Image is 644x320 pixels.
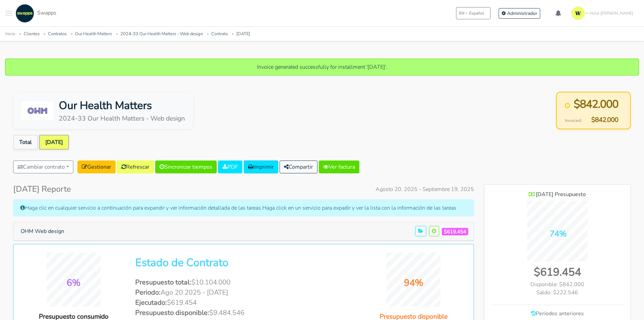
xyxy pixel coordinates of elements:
[565,118,582,124] span: Invoiced:
[120,31,203,37] a: 2024-33 Our Health Matters - Web design
[135,278,191,287] span: Presupuesto total:
[75,31,112,37] a: Our Health Matters
[16,225,69,238] button: OHM Web design
[491,311,624,317] h6: Períodos anteriores
[569,4,639,23] a: Hola! [PERSON_NAME]
[5,4,12,23] button: Toggle navigation menu
[211,31,228,37] a: Contrato
[499,8,540,19] a: Administrador
[135,308,209,317] span: Presupuesto disponible:
[13,184,71,194] h4: [DATE] Reporte
[236,31,250,37] a: [DATE]
[571,6,585,20] img: isotipo-3-3e143c57.png
[37,9,56,17] span: Swapps
[21,101,53,120] img: Our Health Matters
[218,161,242,173] a: PDF
[155,161,217,173] a: Sincronizar tiempos
[574,96,618,112] span: $842.000
[280,161,317,173] button: Compartir
[244,161,278,173] a: Imprimir
[77,161,116,173] a: Gestionar
[13,135,38,150] a: Total
[319,161,359,173] a: Ver factura
[442,228,468,236] span: $619.454
[16,4,34,23] img: swapps-linkedin-v2.jpg
[13,199,474,216] div: Haga clic en cualquier servicio a continuación para expandir y ver información detallada de las t...
[12,63,632,71] p: Invoice generated successfully for installment '[DATE]'.
[135,308,352,318] li: $9.484.546
[507,10,537,17] span: Administrador
[456,7,491,19] button: ENEspañol
[59,98,185,114] div: Our Health Matters
[135,298,167,307] span: Ejecutado:
[491,280,624,289] div: Disponible: $842.000
[491,264,624,280] div: $619.454
[586,115,618,125] span: $842.000
[376,185,474,193] span: Agosto 20, 2025 - Septiembre 19, 2025
[536,191,586,198] span: [DATE] Presupuesto
[469,10,484,16] span: Español
[39,135,69,150] a: [DATE]
[135,298,352,308] li: $619.454
[491,289,624,297] div: Saldo: $222.546
[135,288,161,297] span: Periodo:
[5,31,15,37] a: Inicio
[590,10,633,16] span: Hola! [PERSON_NAME]
[135,277,352,287] li: $10.104.000
[59,114,185,124] div: 2024-33 Our Health Matters - Web design
[117,161,154,173] a: Refrescar
[24,31,40,37] a: Clientes
[14,4,56,23] a: Swapps
[135,287,352,298] li: Ago 20 2025 - [DATE]
[135,256,352,269] h2: Estado de Contrato
[13,161,73,173] button: Cambiar contrato
[48,31,67,37] a: Contratos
